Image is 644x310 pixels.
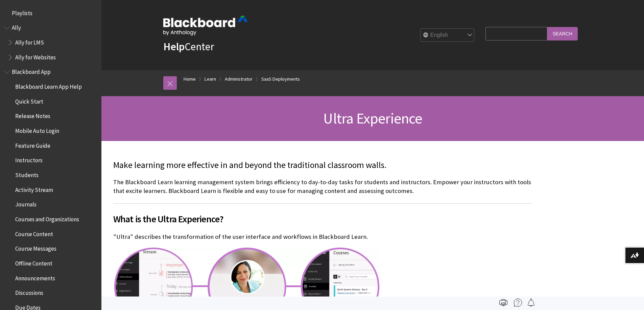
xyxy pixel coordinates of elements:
[12,66,51,76] span: Blackboard App
[205,75,216,83] a: Learn
[163,40,214,53] a: HelpCenter
[15,287,43,296] span: Discussions
[15,243,56,252] span: Course Messages
[113,159,532,171] p: Make learning more effective in and beyond the traditional classroom walls.
[15,96,43,105] span: Quick Start
[15,111,50,120] span: Release Notes
[15,140,50,149] span: Feature Guide
[15,228,53,237] span: Course Content
[4,22,97,63] nav: Book outline for Anthology Ally Help
[15,155,43,164] span: Instructors
[163,40,185,53] strong: Help
[15,199,37,208] span: Journals
[547,27,578,40] input: Search
[4,7,97,19] nav: Book outline for Playlists
[514,299,522,307] img: More help
[113,232,532,241] p: "Ultra" describes the transformation of the user interface and workflows in Blackboard Learn.
[15,37,44,46] span: Ally for LMS
[15,273,55,282] span: Announcements
[527,299,535,307] img: Follow this page
[421,29,475,42] select: Site Language Selector
[15,169,39,178] span: Students
[15,258,52,267] span: Offline Content
[261,75,300,83] a: SaaS Deployments
[323,109,422,128] span: Ultra Experience
[163,16,248,35] img: Blackboard by Anthology
[225,75,253,83] a: Administrator
[12,22,21,31] span: Ally
[499,299,507,307] img: Print
[12,7,32,17] span: Playlists
[113,212,532,226] span: What is the Ultra Experience?
[15,52,56,61] span: Ally for Websites
[113,178,532,195] p: The Blackboard Learn learning management system brings efficiency to day-to-day tasks for student...
[15,214,79,223] span: Courses and Organizations
[15,184,53,193] span: Activity Stream
[15,125,59,134] span: Mobile Auto Login
[15,81,82,90] span: Blackboard Learn App Help
[184,75,196,83] a: Home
